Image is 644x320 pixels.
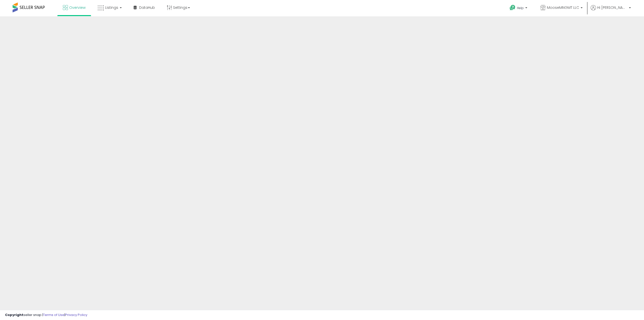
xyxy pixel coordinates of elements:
[547,5,579,10] span: MooseMNGMT LLC
[597,5,627,10] span: Hi [PERSON_NAME]
[139,5,155,10] span: DataHub
[506,1,532,16] a: Help
[105,5,118,10] span: Listings
[591,5,631,16] a: Hi [PERSON_NAME]
[517,6,524,10] span: Help
[69,5,86,10] span: Overview
[509,5,516,11] i: Get Help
